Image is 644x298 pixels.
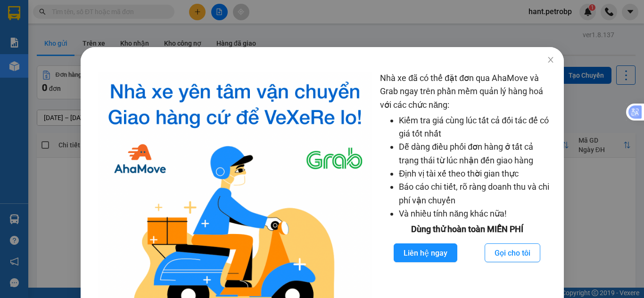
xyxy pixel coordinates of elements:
li: Báo cáo chi tiết, rõ ràng doanh thu và chi phí vận chuyển [399,180,554,207]
li: Dễ dàng điều phối đơn hàng ở tất cả trạng thái từ lúc nhận đến giao hàng [399,140,554,167]
button: Gọi cho tôi [485,243,540,262]
span: Liên hệ ngay [404,247,447,259]
button: Close [537,47,563,73]
span: close [546,56,554,64]
li: Định vị tài xế theo thời gian thực [399,167,554,180]
li: Kiểm tra giá cùng lúc tất cả đối tác để có giá tốt nhất [399,114,554,141]
div: Dùng thử hoàn toàn MIỄN PHÍ [380,223,554,236]
li: Và nhiều tính năng khác nữa! [399,207,554,220]
span: Gọi cho tôi [495,247,530,259]
button: Liên hệ ngay [394,243,457,262]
